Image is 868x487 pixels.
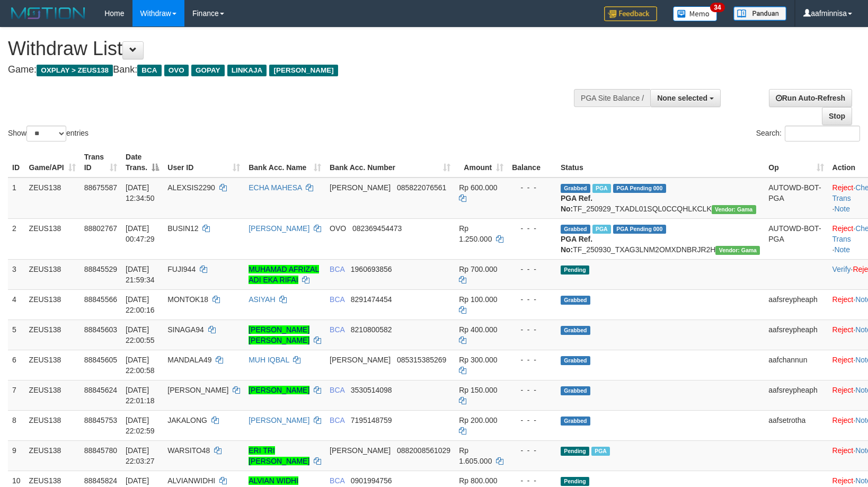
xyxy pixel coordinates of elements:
span: ALVIANWIDHI [167,476,215,485]
a: Reject [832,295,854,304]
span: Grabbed [561,184,590,193]
span: Pending [561,477,589,486]
span: FUJI944 [167,265,196,273]
span: Marked by aafsreyleap [592,225,611,234]
span: Rp 400.000 [459,325,497,334]
td: aafsreypheaph [764,320,828,350]
td: AUTOWD-BOT-PGA [764,218,828,259]
span: PGA Pending [613,184,666,193]
span: 88845753 [84,416,117,424]
div: - - - [512,324,552,335]
div: - - - [512,385,552,395]
a: ERI TRI [PERSON_NAME] [249,446,309,465]
span: Rp 100.000 [459,295,497,304]
img: MOTION_logo.png [8,5,88,21]
span: Rp 1.605.000 [459,446,492,465]
span: [PERSON_NAME] [330,356,391,364]
span: None selected [657,94,707,102]
img: Feedback.jpg [604,6,657,21]
span: [PERSON_NAME] [330,446,391,455]
span: BCA [137,65,161,76]
th: User ID: activate to sort column ascending [163,147,244,178]
span: MONTOK18 [167,295,208,304]
span: WARSITO48 [167,446,210,455]
span: BCA [330,265,344,273]
label: Search: [756,126,860,141]
span: Grabbed [561,225,590,234]
span: [DATE] 22:00:55 [126,325,155,344]
input: Search: [785,126,860,141]
span: JAKALONG [167,416,207,424]
td: 4 [8,289,25,320]
td: ZEUS138 [25,289,80,320]
span: Rp 1.250.000 [459,224,492,243]
a: [PERSON_NAME] [249,386,309,394]
span: BCA [330,386,344,394]
div: - - - [512,415,552,426]
span: 88845605 [84,356,117,364]
span: [DATE] 22:00:58 [126,356,155,375]
span: Vendor URL: https://trx31.1velocity.biz [715,246,760,255]
a: Reject [832,416,854,424]
a: MUH IQBAL [249,356,289,364]
a: Note [834,205,850,213]
b: PGA Ref. No: [561,194,592,213]
td: ZEUS138 [25,350,80,380]
span: Pending [561,447,589,456]
span: ALEXSIS2290 [167,183,215,192]
span: Copy 1960693856 to clipboard [351,265,392,273]
span: OVO [164,65,189,76]
h1: Withdraw List [8,38,568,59]
b: PGA Ref. No: [561,235,592,254]
th: Op: activate to sort column ascending [764,147,828,178]
span: 34 [710,3,724,12]
span: Marked by aafpengsreynich [592,184,611,193]
span: Copy 7195148759 to clipboard [351,416,392,424]
span: Grabbed [561,326,590,335]
span: Copy 8210800582 to clipboard [351,325,392,334]
a: Run Auto-Refresh [769,89,852,107]
span: 88845824 [84,476,117,485]
span: [DATE] 22:01:18 [126,386,155,405]
td: aafchannun [764,350,828,380]
a: ASIYAH [249,295,275,304]
span: Copy 3530514098 to clipboard [351,386,392,394]
span: 88845566 [84,295,117,304]
td: ZEUS138 [25,440,80,471]
span: Pending [561,265,589,275]
span: Copy 082369454473 to clipboard [352,224,402,233]
td: ZEUS138 [25,380,80,410]
div: - - - [512,294,552,305]
span: Grabbed [561,296,590,305]
a: [PERSON_NAME] [249,224,309,233]
td: ZEUS138 [25,259,80,289]
span: [DATE] 22:00:16 [126,295,155,314]
span: Copy 0901994756 to clipboard [351,476,392,485]
th: Bank Acc. Number: activate to sort column ascending [325,147,455,178]
span: [DATE] 00:47:29 [126,224,155,243]
span: [DATE] 12:34:50 [126,183,155,202]
td: ZEUS138 [25,320,80,350]
img: panduan.png [733,6,786,21]
a: Reject [832,356,854,364]
td: TF_250929_TXADL01SQL0CCQHLKCLK [556,178,764,219]
td: aafsreypheaph [764,380,828,410]
span: Copy 085315385269 to clipboard [397,356,446,364]
th: Game/API: activate to sort column ascending [25,147,80,178]
span: BCA [330,476,344,485]
span: GOPAY [191,65,225,76]
th: Status [556,147,764,178]
span: [PERSON_NAME] [167,386,228,394]
td: ZEUS138 [25,218,80,259]
td: 2 [8,218,25,259]
td: 8 [8,410,25,440]
td: 9 [8,440,25,471]
div: PGA Site Balance / [574,89,650,107]
span: OXPLAY > ZEUS138 [37,65,113,76]
span: Vendor URL: https://trx31.1velocity.biz [712,205,756,214]
a: Note [834,245,850,254]
a: [PERSON_NAME] [PERSON_NAME] [249,325,309,344]
td: ZEUS138 [25,178,80,219]
span: Rp 300.000 [459,356,497,364]
span: Rp 700.000 [459,265,497,273]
